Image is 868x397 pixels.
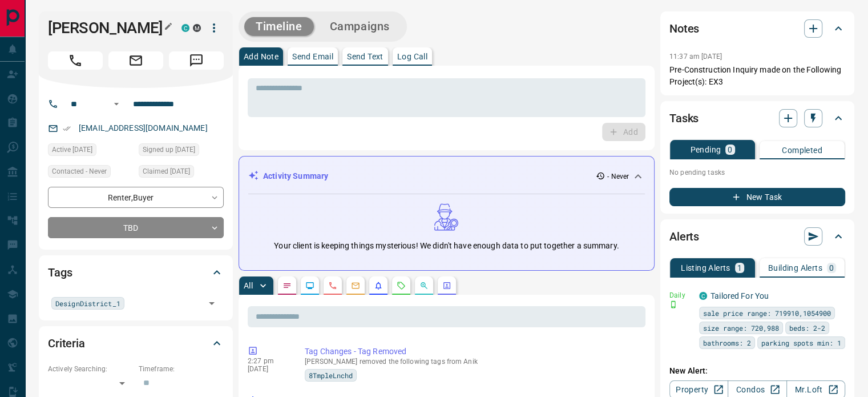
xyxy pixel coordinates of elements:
p: 0 [829,264,834,272]
span: DesignDistrict_1 [55,298,120,309]
svg: Lead Browsing Activity [305,281,314,290]
a: Tailored For You [710,291,769,300]
p: Completed [782,146,822,154]
h2: Criteria [48,334,85,352]
p: 11:37 am [DATE] [669,53,722,61]
svg: Push Notification Only [669,300,677,308]
div: Thu Aug 04 2016 [139,165,224,181]
span: Claimed [DATE] [143,166,190,177]
svg: Emails [351,281,360,290]
p: Pre-Construction Inquiry made on the Following Project(s): EX3 [669,64,845,88]
p: Listing Alerts [681,264,730,272]
button: Timeline [244,17,314,36]
h2: Tasks [669,109,699,127]
svg: Opportunities [419,281,429,290]
p: 2:27 pm [248,357,288,365]
span: Active [DATE] [52,144,92,155]
h2: Notes [669,19,699,38]
p: Actively Searching: [48,364,133,374]
p: Send Email [292,53,333,61]
span: beds: 2-2 [789,322,825,334]
button: Open [204,295,220,311]
div: Notes [669,15,845,42]
svg: Notes [282,281,292,290]
span: sale price range: 719910,1054900 [703,307,831,319]
div: mrloft.ca [193,24,201,32]
svg: Agent Actions [442,281,451,290]
div: Criteria [48,330,224,357]
p: Activity Summary [263,170,328,182]
p: 1 [737,264,742,272]
div: condos.ca [181,24,189,32]
span: 8TmpleLnchd [309,370,353,381]
p: [PERSON_NAME] removed the following tags from Anik [305,358,641,366]
p: No pending tasks [669,164,845,181]
div: condos.ca [699,292,707,300]
p: Pending [690,146,721,154]
h2: Alerts [669,227,699,246]
span: Message [169,51,224,70]
div: Alerts [669,223,845,250]
p: Send Text [347,53,383,61]
svg: Email Verified [63,125,71,133]
p: Log Call [397,53,427,61]
svg: Calls [328,281,337,290]
span: bathrooms: 2 [703,337,751,348]
p: Timeframe: [139,364,224,374]
p: New Alert: [669,365,845,377]
h1: [PERSON_NAME] [48,19,164,37]
span: parking spots min: 1 [761,337,841,348]
div: Renter , Buyer [48,187,224,208]
p: All [244,282,253,290]
button: New Task [669,188,845,206]
svg: Requests [397,281,406,290]
p: Tag Changes - Tag Removed [305,346,641,358]
div: Tasks [669,105,845,132]
p: Building Alerts [768,264,822,272]
span: Contacted - Never [52,166,107,177]
p: - Never [607,171,629,182]
a: [EMAIL_ADDRESS][DOMAIN_NAME] [79,123,208,133]
svg: Listing Alerts [374,281,383,290]
p: 0 [728,146,732,154]
p: [DATE] [248,365,288,373]
p: Your client is keeping things mysterious! We didn't have enough data to put together a summary. [274,240,619,252]
div: Thu Aug 04 2016 [139,143,224,159]
p: Daily [669,290,692,300]
div: Tags [48,259,224,286]
div: Fri Dec 03 2021 [48,143,133,159]
div: Activity Summary- Never [248,166,645,187]
span: Email [108,51,163,70]
p: Add Note [244,53,278,61]
button: Open [110,97,123,111]
div: TBD [48,217,224,238]
span: size range: 720,988 [703,322,779,334]
h2: Tags [48,263,72,282]
button: Campaigns [318,17,401,36]
span: Call [48,51,103,70]
span: Signed up [DATE] [143,144,195,155]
